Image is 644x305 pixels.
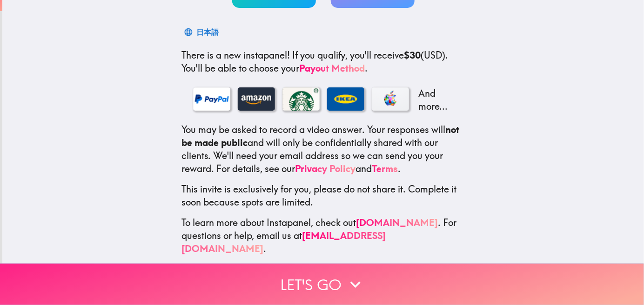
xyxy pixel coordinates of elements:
[416,87,454,113] p: And more...
[182,49,465,75] p: If you qualify, you'll receive (USD) . You'll be able to choose your .
[182,123,465,175] p: You may be asked to record a video answer. Your responses will and will only be confidentially sh...
[182,49,290,61] span: There is a new instapanel!
[182,23,223,41] button: 日本語
[182,183,465,209] p: This invite is exclusively for you, please do not share it. Complete it soon because spots are li...
[197,26,219,39] div: 日本語
[182,230,386,254] a: [EMAIL_ADDRESS][DOMAIN_NAME]
[182,124,460,148] b: not be made public
[295,163,356,174] a: Privacy Policy
[182,216,465,255] p: To learn more about Instapanel, check out . For questions or help, email us at .
[372,163,398,174] a: Terms
[356,217,438,228] a: [DOMAIN_NAME]
[300,62,365,74] a: Payout Method
[404,49,421,61] b: $30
